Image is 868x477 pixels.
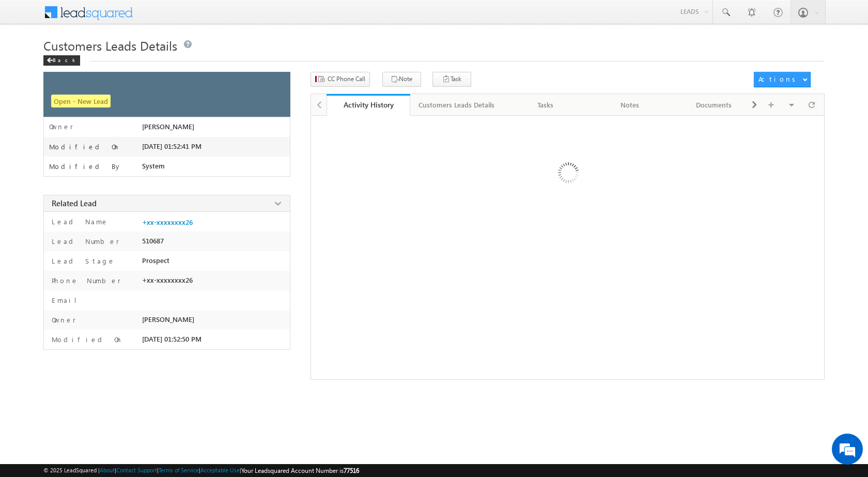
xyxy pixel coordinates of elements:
[116,467,157,473] a: Contact Support
[49,256,115,266] label: Lead Stage
[142,256,169,265] span: Prospect
[49,335,123,344] label: Modified On
[49,296,85,305] label: Email
[588,94,672,116] a: Notes
[142,335,202,343] span: [DATE] 01:52:50 PM
[142,315,194,324] span: [PERSON_NAME]
[49,122,73,131] label: Owner
[43,466,359,475] span: © 2025 LeadSquared | | | | |
[334,100,403,110] div: Activity History
[311,72,370,87] button: CC Phone Call
[142,162,165,170] span: System
[382,72,421,87] button: Note
[344,467,359,474] span: 77516
[49,162,122,171] label: Modified By
[142,218,193,226] a: +xx-xxxxxxxx26
[100,467,115,473] a: About
[328,74,365,84] span: CC Phone Call
[49,276,121,285] label: Phone Number
[49,237,119,246] label: Lead Number
[504,94,588,116] a: Tasks
[419,99,494,111] div: Customers Leads Details
[142,142,202,150] span: [DATE] 01:52:41 PM
[200,467,240,473] a: Acceptable Use
[327,94,411,116] a: Activity History
[49,315,76,325] label: Owner
[680,99,747,111] div: Documents
[142,237,164,245] span: 510687
[51,95,111,107] span: Open - New Lead
[49,143,120,151] label: Modified On
[142,276,193,284] span: +xx-xxxxxxxx26
[43,55,80,66] div: Back
[758,74,799,84] div: Actions
[512,99,579,111] div: Tasks
[43,37,177,54] span: Customers Leads Details
[159,467,199,473] a: Terms of Service
[410,94,504,116] a: Customers Leads Details
[241,467,359,474] span: Your Leadsquared Account Number is
[596,99,663,111] div: Notes
[52,198,97,208] span: Related Lead
[49,217,109,226] label: Lead Name
[142,122,194,131] span: [PERSON_NAME]
[754,72,811,87] button: Actions
[514,121,621,228] img: Loading ...
[672,94,756,116] a: Documents
[432,72,471,87] button: Task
